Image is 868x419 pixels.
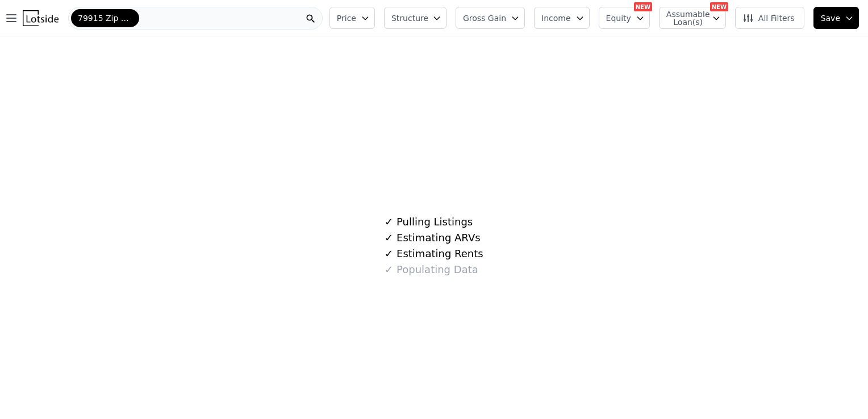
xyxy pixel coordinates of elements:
span: 79915 Zip Code [78,12,132,24]
span: ✓ [385,216,393,228]
button: Assumable Loan(s) [659,7,726,29]
div: Estimating Rents [385,246,483,262]
span: ✓ [385,264,393,275]
div: Pulling Listings [385,214,473,230]
span: ✓ [385,248,393,259]
button: Structure [384,7,446,29]
div: NEW [710,2,728,11]
span: Income [541,12,571,24]
span: Structure [391,12,428,24]
span: All Filters [742,12,795,24]
span: Price [337,12,356,24]
button: Income [534,7,590,29]
button: All Filters [735,7,804,29]
div: Populating Data [385,262,478,278]
button: Save [813,7,859,29]
span: ✓ [385,232,393,244]
span: Assumable Loan(s) [666,10,703,26]
div: Estimating ARVs [385,230,480,246]
span: Save [821,12,840,24]
span: Gross Gain [463,12,506,24]
span: Equity [606,12,631,24]
img: Lotside [23,10,59,26]
button: Gross Gain [456,7,525,29]
button: Equity [599,7,650,29]
button: Price [329,7,375,29]
div: NEW [634,2,652,11]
